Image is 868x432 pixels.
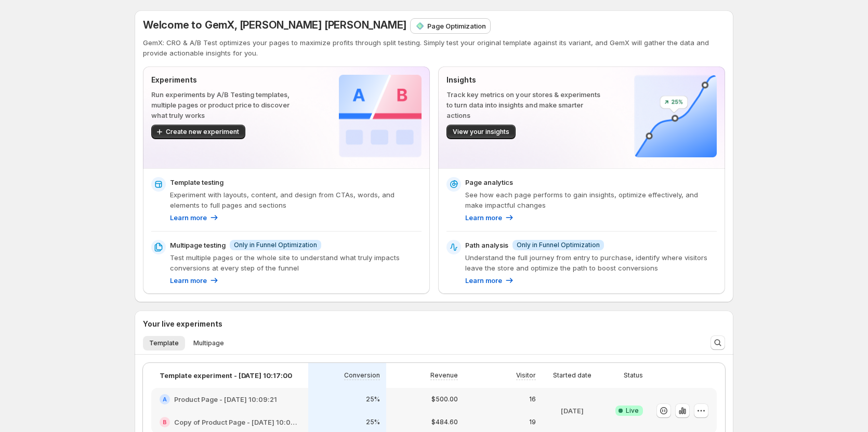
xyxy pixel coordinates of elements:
[151,75,306,85] p: Experiments
[465,240,508,250] p: Path analysis
[465,190,717,210] p: See how each page performs to gain insights, optimize effectively, and make impactful changes
[427,21,486,31] p: Page Optimization
[170,275,219,286] a: Learn more
[170,212,207,223] p: Learn more
[529,395,536,403] p: 16
[624,371,643,380] p: Status
[430,371,458,380] p: Revenue
[561,406,584,416] p: [DATE]
[143,37,725,58] p: GemX: CRO & A/B Test optimizes your pages to maximize profits through split testing. Simply test ...
[516,371,536,380] p: Visitor
[453,128,509,136] span: View your insights
[234,241,317,249] span: Only in Funnel Optimization
[149,339,179,347] span: Template
[193,339,224,347] span: Multipage
[160,370,292,381] p: Template experiment - [DATE] 10:17:00
[366,395,380,403] p: 25%
[465,252,717,273] p: Understand the full journey from entry to purchase, identify where visitors leave the store and o...
[517,241,600,249] span: Only in Funnel Optimization
[166,128,239,136] span: Create new experiment
[170,177,223,187] p: Template testing
[143,19,406,31] span: Welcome to GemX, [PERSON_NAME] [PERSON_NAME]
[465,212,502,223] p: Learn more
[143,319,222,329] h3: Your live experiments
[415,21,425,31] img: Page Optimization
[465,212,515,223] a: Learn more
[431,418,458,426] p: $484.60
[465,177,513,187] p: Page analytics
[174,394,277,404] h2: Product Page - [DATE] 10:09:21
[163,419,167,425] h2: B
[553,371,591,380] p: Started date
[339,75,422,157] img: Experiments
[446,89,601,120] p: Track key metrics on your stores & experiments to turn data into insights and make smarter actions
[170,275,207,286] p: Learn more
[446,75,601,85] p: Insights
[529,418,536,426] p: 19
[170,190,422,210] p: Experiment with layouts, content, and design from CTAs, words, and elements to full pages and sec...
[163,396,167,402] h2: A
[151,125,245,139] button: Create new experiment
[626,407,639,415] span: Live
[174,417,300,427] h2: Copy of Product Page - [DATE] 10:09:21
[366,418,380,426] p: 25%
[344,371,380,380] p: Conversion
[711,335,725,350] button: Search and filter results
[446,125,516,139] button: View your insights
[170,212,219,223] a: Learn more
[465,275,515,286] a: Learn more
[634,75,717,157] img: Insights
[465,275,502,286] p: Learn more
[170,240,226,250] p: Multipage testing
[170,252,422,273] p: Test multiple pages or the whole site to understand what truly impacts conversions at every step ...
[151,89,306,120] p: Run experiments by A/B Testing templates, multiple pages or product price to discover what truly ...
[431,395,458,403] p: $500.00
